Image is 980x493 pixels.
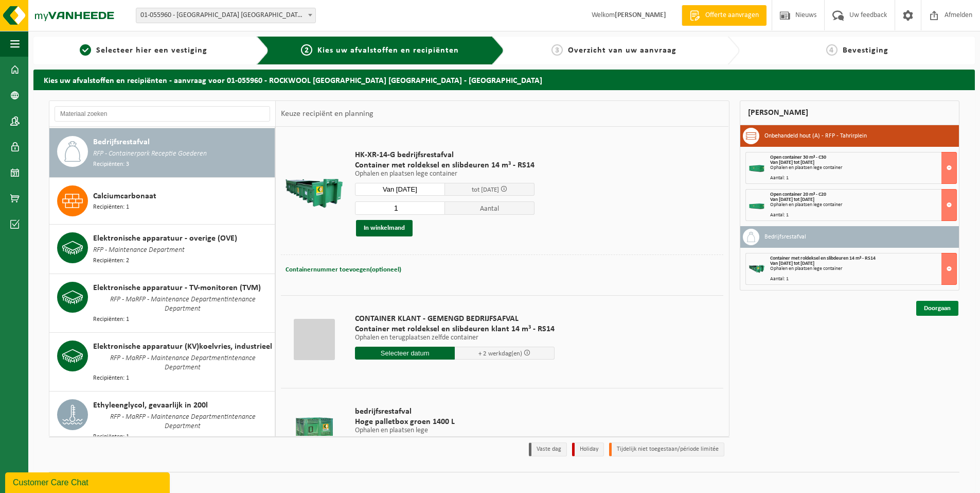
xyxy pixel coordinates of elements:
[472,186,499,193] span: tot [DATE]
[93,160,129,169] span: Recipiënten: 3
[609,443,724,456] li: Tijdelijk niet toegestaan/période limitée
[355,314,555,324] span: CONTAINER KLANT - GEMENGD BEDRIJFSAFVAL
[49,225,275,274] button: Elektronische apparatuur - overige (OVE) RFP - Maintenance Department Recipiënten: 2
[355,334,555,342] p: Ophalen en terugplaatsen zelfde container
[33,70,975,90] h2: Kies uw afvalstoffen en recipiënten - aanvraag voor 01-055960 - ROCKWOOL [GEOGRAPHIC_DATA] [GEOGR...
[682,5,767,26] a: Offerte aanvragen
[770,165,957,171] div: Ophalen en plaatsen lege container
[93,412,272,432] span: RFP - MaRFP - Maintenance Departmentintenance Department
[93,136,150,148] span: Bedrijfsrestafval
[93,282,261,294] span: Elektronische apparatuur - TV-monitoren (TVM)
[703,10,761,21] span: Offerte aanvragen
[317,46,459,55] span: Kies uw afvalstoffen en recipiënten
[355,171,534,178] p: Ophalen en plaatsen lege container
[276,101,379,127] div: Keuze recipiënt en planning
[916,301,958,316] a: Doorgaan
[770,160,814,165] strong: Van [DATE] tot [DATE]
[39,44,248,57] a: 1Selecteer hier een vestiging
[93,353,272,373] span: RFP - MaRFP - Maintenance Departmentintenance Department
[93,245,185,256] span: RFP - Maintenance Department
[770,202,957,208] div: Ophalen en plaatsen lege container
[355,427,537,434] p: Ophalen en plaatsen lege
[770,197,814,202] strong: Van [DATE] tot [DATE]
[286,266,401,273] span: Containernummer toevoegen(optioneel)
[49,333,275,392] button: Elektronische apparatuur (KV)koelvries, industrieel RFP - MaRFP - Maintenance Departmentintenance...
[49,178,275,225] button: Calciumcarbonaat Recipiënten: 1
[356,220,413,236] button: In winkelmand
[770,213,957,218] div: Aantal: 1
[355,347,455,360] input: Selecteer datum
[5,470,172,493] iframe: chat widget
[93,432,129,442] span: Recipiënten: 1
[355,417,537,427] span: Hoge palletbox groen 1400 L
[136,8,315,23] span: 01-055960 - ROCKWOOL BELGIUM NV - WIJNEGEM
[49,274,275,333] button: Elektronische apparatuur - TV-monitoren (TVM) RFP - MaRFP - Maintenance Departmentintenance Depar...
[551,44,563,56] span: 3
[49,128,275,178] button: Bedrijfsrestafval RFP - Containerpark Receptie Goederen Recipiënten: 3
[284,263,402,277] button: Containernummer toevoegen(optioneel)
[93,373,129,383] span: Recipiënten: 1
[49,392,275,450] button: Ethyleenglycol, gevaarlijk in 200l RFP - MaRFP - Maintenance Departmentintenance Department Recip...
[568,46,676,55] span: Overzicht van uw aanvraag
[770,192,826,197] span: Open container 20 m³ - C20
[355,150,534,160] span: HK-XR-14-G bedrijfsrestafval
[445,201,535,215] span: Aantal
[93,232,237,245] span: Elektronische apparatuur - overige (OVE)
[843,46,888,55] span: Bevestiging
[93,256,129,266] span: Recipiënten: 2
[478,350,522,357] span: + 2 werkdag(en)
[93,148,207,160] span: RFP - Containerpark Receptie Goederen
[770,176,957,181] div: Aantal: 1
[55,106,270,122] input: Materiaal zoeken
[770,155,826,160] span: Open container 30 m³ - C30
[572,443,604,456] li: Holiday
[770,256,876,261] span: Container met roldeksel en slibdeuren 14 m³ - RS14
[355,160,534,171] span: Container met roldeksel en slibdeuren 14 m³ - RS14
[136,8,316,23] span: 01-055960 - ROCKWOOL BELGIUM NV - WIJNEGEM
[770,266,957,271] div: Ophalen en plaatsen lege container
[615,11,666,19] strong: [PERSON_NAME]
[355,324,555,334] span: Container met roldeksel en slibdeuren klant 14 m³ - RS14
[80,44,91,56] span: 1
[93,294,272,315] span: RFP - MaRFP - Maintenance Departmentintenance Department
[93,202,129,212] span: Recipiënten: 1
[355,406,537,417] span: bedrijfsrestafval
[764,229,806,245] h3: Bedrijfsrestafval
[301,44,312,56] span: 2
[355,183,445,196] input: Selecteer datum
[770,261,814,266] strong: Van [DATE] tot [DATE]
[529,443,567,456] li: Vaste dag
[740,100,960,125] div: [PERSON_NAME]
[764,128,867,144] h3: Onbehandeld hout (A) - RFP - Tahrirplein
[93,341,272,353] span: Elektronische apparatuur (KV)koelvries, industrieel
[93,190,156,202] span: Calciumcarbonaat
[93,315,129,325] span: Recipiënten: 1
[826,44,838,56] span: 4
[96,46,207,55] span: Selecteer hier een vestiging
[93,399,208,412] span: Ethyleenglycol, gevaarlijk in 200l
[770,277,957,282] div: Aantal: 1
